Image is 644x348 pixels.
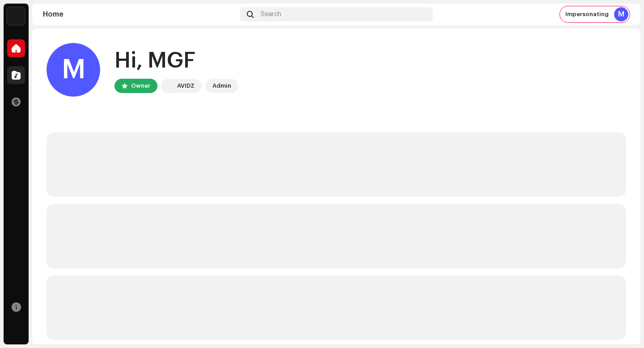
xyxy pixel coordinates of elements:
[7,7,25,25] img: 10d72f0b-d06a-424f-aeaa-9c9f537e57b6
[565,11,609,18] span: Impersonating
[261,11,281,18] span: Search
[163,81,174,91] img: 10d72f0b-d06a-424f-aeaa-9c9f537e57b6
[131,81,150,91] div: Owner
[614,7,628,21] div: M
[47,43,100,97] div: M
[114,47,238,75] div: Hi, MGF
[212,81,231,91] div: Admin
[43,11,236,18] div: Home
[177,81,195,91] div: AVIDZ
